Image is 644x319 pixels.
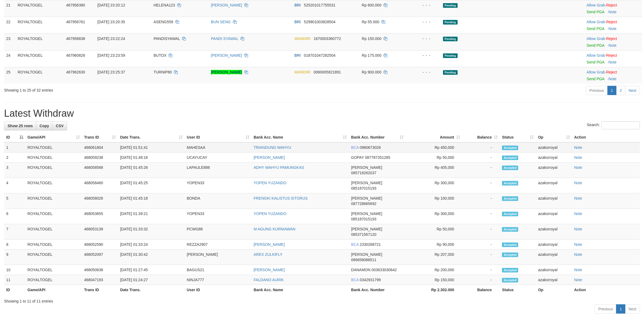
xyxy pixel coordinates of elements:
[462,275,500,285] td: -
[4,224,25,240] td: 7
[362,3,381,7] span: Rp 600.000
[351,186,376,190] span: Copy 085187015193 to clipboard
[574,252,582,257] a: Note
[536,209,572,224] td: azaksrroyal
[351,227,382,231] span: [PERSON_NAME]
[118,275,184,285] td: [DATE] 01:24:27
[406,132,462,142] th: Amount: activate to sort column ascending
[97,53,125,58] span: [DATE] 23:23:59
[410,69,439,75] div: - - -
[4,132,25,142] th: ID: activate to sort column descending
[360,242,381,247] span: Copy 2330288721 to clipboard
[4,108,640,119] h1: Latest Withdraw
[351,196,382,200] span: [PERSON_NAME]
[587,70,605,74] a: Allow Grab
[185,224,252,240] td: PCWG88
[462,142,500,153] td: -
[118,193,184,209] td: [DATE] 01:45:18
[351,242,359,247] span: BCA
[462,153,500,163] td: -
[536,224,572,240] td: azaksrroyal
[82,142,118,153] td: 468061804
[25,250,82,265] td: ROYALTOGEL
[211,20,231,24] a: BUN SENG
[536,153,572,163] td: azaksrroyal
[97,20,125,24] span: [DATE] 23:20:35
[625,304,640,314] a: Next
[362,36,381,41] span: Rp 150.000
[211,70,242,74] a: [PERSON_NAME]
[587,53,606,58] span: ·
[574,278,582,282] a: Note
[154,53,167,58] span: BUTOX
[574,155,582,160] a: Note
[536,265,572,275] td: azaksrroyal
[349,132,406,142] th: Bank Acc. Number: activate to sort column ascending
[118,153,184,163] td: [DATE] 01:48:16
[185,275,252,285] td: NINJA777
[82,153,118,163] td: 468059238
[536,240,572,250] td: azaksrroyal
[351,145,359,150] span: BCA
[25,275,82,285] td: ROYALTOGEL
[25,224,82,240] td: ROYALTOGEL
[351,155,364,160] span: GOPAY
[4,265,25,275] td: 10
[254,165,304,170] a: ADHY WAHYU PAMUNGKAS
[25,209,82,224] td: ROYALTOGEL
[462,163,500,178] td: -
[118,132,184,142] th: Date Trans.: activate to sort column ascending
[4,285,25,295] th: ID
[462,285,500,295] th: Balance
[360,278,381,282] span: Copy 0342931799 to clipboard
[587,36,605,41] a: Allow Grab
[254,242,285,247] a: [PERSON_NAME]
[625,86,640,95] a: Next
[349,285,406,295] th: Bank Acc. Number
[502,227,518,232] span: Accepted
[66,70,85,74] span: 467962630
[351,181,382,185] span: [PERSON_NAME]
[574,242,582,247] a: Note
[595,304,616,314] a: Previous
[254,155,285,160] a: [PERSON_NAME]
[616,304,625,314] a: 1
[587,70,606,74] span: ·
[443,3,458,8] span: Pending
[587,20,606,24] span: ·
[4,178,25,193] td: 4
[4,17,15,33] td: 22
[351,211,382,216] span: [PERSON_NAME]
[351,232,376,237] span: Copy 085371567120 to clipboard
[211,53,242,58] a: [PERSON_NAME]
[4,67,15,84] td: 25
[82,250,118,265] td: 468052097
[406,224,462,240] td: Rp 50,000
[586,86,607,95] a: Previous
[97,70,125,74] span: [DATE] 23:25:37
[185,285,252,295] th: User ID
[502,166,518,170] span: Accepted
[25,132,82,142] th: Game/API: activate to sort column ascending
[36,121,52,130] a: Copy
[118,240,184,250] td: [DATE] 01:33:24
[500,285,536,295] th: Status
[502,278,518,283] span: Accepted
[254,196,308,200] a: FRENGKI KALISTUS SITORUS
[609,60,617,64] a: Note
[4,85,264,93] div: Showing 1 to 25 of 32 entries
[25,142,82,153] td: ROYALTOGEL
[536,132,572,142] th: Op: activate to sort column ascending
[25,163,82,178] td: ROYALTOGEL
[211,3,242,7] a: [PERSON_NAME]
[185,178,252,193] td: YOPEN33
[82,178,118,193] td: 468058460
[82,193,118,209] td: 468058026
[616,86,625,95] a: 2
[4,163,25,178] td: 3
[4,142,25,153] td: 1
[536,193,572,209] td: azaksrroyal
[587,53,605,58] a: Allow Grab
[66,53,85,58] span: 467960826
[462,240,500,250] td: -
